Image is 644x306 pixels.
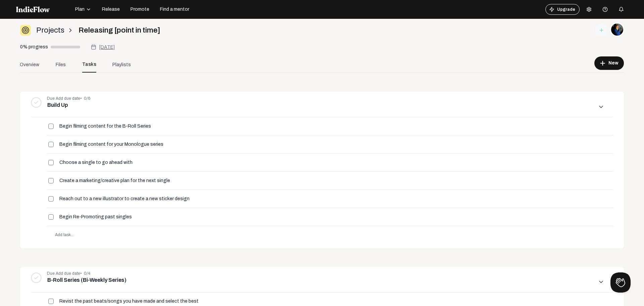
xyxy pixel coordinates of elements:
span: • 0/4 [80,271,90,276]
a: Tasks [74,56,104,73]
span: Overview [20,61,39,68]
span: Promote [130,6,149,13]
input: write a task name [59,178,201,183]
span: • 0/6 [80,96,90,101]
mat-expansion-panel-header: Due Add due date• 0/4 [31,271,613,293]
span: New [608,60,619,67]
a: Playlists [104,56,139,73]
button: Promote [126,4,153,15]
mat-icon: add [600,60,606,66]
span: Plan [75,6,85,13]
button: New [594,56,624,70]
span: Tasks [82,56,96,73]
button: Plan [71,4,95,15]
div: 0% progress [20,44,48,50]
div: Due Add due date• 0/6 [31,117,613,244]
input: write a task name [59,123,177,129]
span: Due Add due date [47,271,80,276]
span: Due Add due date [47,96,80,101]
button: Find a mentor [156,4,193,15]
mat-icon: arrow_downward_ios [597,278,605,285]
a: Files [47,56,74,73]
button: [DATE] [91,43,115,51]
span: [DATE] [99,45,115,50]
span: Add task... [55,232,74,237]
input: write a task name [59,141,188,147]
span: Find a mentor [160,6,189,13]
span: Release [102,6,120,13]
img: indieflow-logo-white.svg [16,6,50,12]
mat-expansion-panel-header: Due Add due date• 0/6 [31,96,613,117]
input: write a task name [59,196,225,202]
span: Projects [36,25,64,36]
input: write a task name [59,214,145,220]
a: Overview [12,56,47,73]
input: write a task name [59,298,225,304]
button: Release [98,4,124,15]
input: write a task name [59,160,148,165]
img: thumb_ab6761610000e5eb185a47e9a6f02e25e2c450ad.jpeg [611,23,624,36]
iframe: Toggle Customer Support [610,272,631,293]
button: Upgrade [545,4,580,15]
span: Playlists [112,61,131,68]
mat-icon: arrow_forward_ios [67,27,73,33]
mat-icon: arrow_downward_ios [597,103,605,110]
span: Files [56,61,66,68]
